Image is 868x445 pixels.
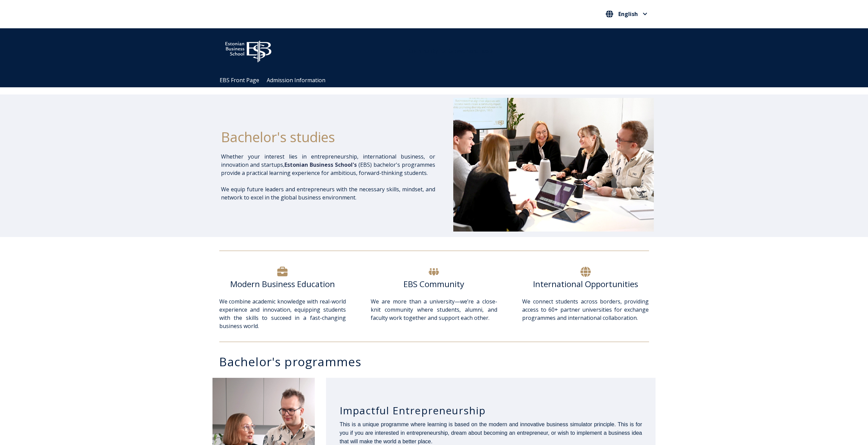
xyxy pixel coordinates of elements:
p: We equip future leaders and entrepreneurs with the necessary skills, mindset, and network to exce... [221,185,435,202]
span: Estonian Business School's [284,161,357,168]
h1: Bachelor's studies [221,129,435,146]
nav: Select your language [604,9,649,20]
h6: EBS Community [371,279,497,289]
span: English [618,11,638,17]
span: Community for Growth and Resp [409,47,492,55]
a: EBS Front Page [220,76,259,84]
h3: Bachelor's programmes [219,356,656,368]
p: Whether your interest lies in entrepreneurship, international business, or innovation and startup... [221,152,435,177]
p: We connect students across borders, providing access to 60+ partner universities for exchange pro... [522,297,649,322]
img: ebs_logo2016_white [219,35,277,64]
span: This is a unique programme where learning is based on the modern and innovative business simulato... [340,421,642,444]
h6: Modern Business Education [219,279,346,289]
a: Admission Information [267,76,325,84]
img: Bachelor's at EBS [453,98,654,232]
div: Navigation Menu [216,73,659,87]
p: We are more than a university—we’re a close-knit community where students, alumni, and faculty wo... [371,297,497,330]
span: We combine academic knowledge with real-world experience and innovation, equipping students with ... [219,298,346,330]
h6: International Opportunities [522,279,649,289]
button: English [604,9,649,19]
h3: Impactful Entrepreneurship [340,404,642,417]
